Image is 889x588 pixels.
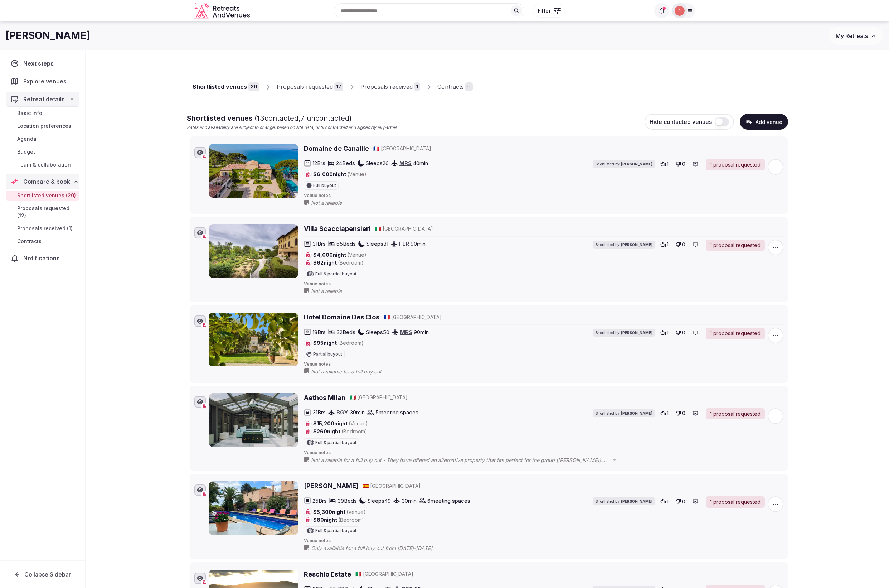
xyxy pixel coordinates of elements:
span: 🇮🇹 [355,571,361,577]
span: $95 night [313,339,364,347]
span: Venue notes [304,538,783,544]
button: 1 [658,496,671,506]
a: MRS [399,160,412,167]
button: 🇪🇸 [363,482,369,490]
a: Proposals requested12 [277,77,343,97]
span: 1 [667,498,669,505]
span: Proposals received (1) [17,225,73,232]
button: 1 [658,328,671,338]
a: Agenda [6,134,79,144]
a: BGY [336,409,348,416]
span: Shortlisted venues (20) [17,192,76,199]
div: 20 [248,82,259,91]
span: $6,000 night [313,171,366,178]
img: Domaine de Canaille [209,144,298,198]
span: (Venue) [347,171,366,177]
span: [PERSON_NAME] [621,162,652,167]
a: 1 proposal requested [706,328,765,339]
button: Filter [533,4,565,18]
span: 🇮🇹 [350,394,356,400]
span: Contracts [17,238,42,245]
div: Shortlisted by [593,409,655,417]
span: 30 min [402,497,417,505]
span: Location preferences [17,122,71,130]
a: Proposals requested (12) [6,203,79,221]
h2: Villa Scacciapensieri [304,224,371,233]
button: 0 [674,328,688,338]
span: Partial buyout [313,352,342,356]
p: Rates and availability are subject to change, based on site data, until contracted and signed by ... [187,125,397,131]
img: Ryan Sanford [675,6,685,16]
div: 0 [465,82,473,91]
span: 25 Brs [312,497,327,505]
div: Shortlisted by [593,329,655,337]
svg: Retreats and Venues company logo [194,3,251,19]
a: FLR [399,240,409,247]
span: 5 meeting spaces [375,409,418,416]
a: Team & collaboration [6,160,79,170]
div: Proposals requested [277,82,333,91]
img: Hotel Domaine Des Clos [209,313,298,366]
img: Masia Notari Casabona [209,481,298,535]
span: 🇫🇷 [373,145,379,151]
span: (Bedroom) [338,340,364,346]
button: 🇮🇹 [375,225,381,232]
div: 1 [414,82,420,91]
span: (Bedroom) [341,428,367,434]
span: 40 min [413,159,428,167]
h2: Reschio Estate [304,570,351,579]
span: Retreat details [23,95,65,103]
span: [GEOGRAPHIC_DATA] [381,145,431,152]
a: 1 proposal requested [706,496,765,508]
h1: [PERSON_NAME] [6,29,90,43]
span: Venue notes [304,361,783,367]
span: Basic info [17,110,42,117]
a: Location preferences [6,121,79,131]
a: 1 proposal requested [706,240,765,251]
span: 31 Brs [312,240,326,247]
button: 0 [674,159,688,169]
span: (Bedroom) [338,517,364,523]
span: 30 min [350,409,365,416]
span: Agenda [17,135,37,143]
span: Next steps [23,59,57,68]
a: Basic info [6,108,79,118]
span: 18 Brs [312,328,326,336]
button: 0 [674,408,688,418]
a: Domaine de Canaille [304,144,369,153]
span: [GEOGRAPHIC_DATA] [383,225,433,232]
button: 1 [658,240,671,250]
img: Aethos Milan [209,393,298,447]
span: Not availabie for a full buy out [311,368,396,375]
span: Notifications [23,254,63,262]
span: $15,200 night [313,420,368,427]
span: Full buyout [313,183,336,188]
span: [GEOGRAPHIC_DATA] [391,314,442,321]
span: Sleeps 26 [366,159,389,167]
span: Not available [311,199,356,207]
span: [PERSON_NAME] [621,411,652,416]
span: Venue notes [304,450,783,456]
span: $260 night [313,428,367,435]
h2: Hotel Domaine Des Clos [304,313,379,322]
a: Aethos Milan [304,393,345,402]
span: Sleeps 50 [366,328,389,336]
span: [GEOGRAPHIC_DATA] [363,570,413,578]
span: Shortlisted venues [187,114,352,122]
div: Shortlisted venues [193,82,247,91]
span: [PERSON_NAME] [621,499,652,504]
span: 0 [682,410,685,417]
span: $4,000 night [313,251,366,259]
span: 65 Beds [336,240,356,247]
a: 1 proposal requested [706,159,765,170]
button: 0 [674,240,688,250]
span: Full & partial buyout [315,440,356,445]
span: (Venue) [349,420,368,426]
a: Shortlisted venues20 [193,77,259,97]
span: Venue notes [304,281,783,287]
